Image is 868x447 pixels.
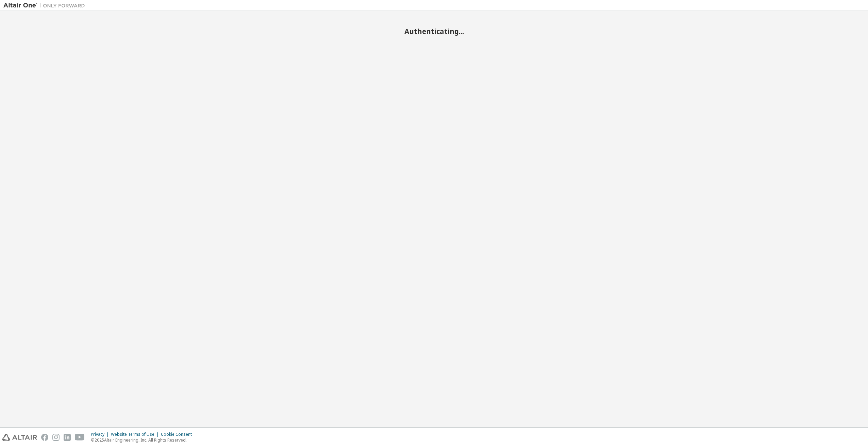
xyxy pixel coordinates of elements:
div: Privacy [91,432,111,437]
img: youtube.svg [75,434,85,441]
p: © 2025 Altair Engineering, Inc. All Rights Reserved. [91,437,196,443]
div: Website Terms of Use [111,432,161,437]
img: linkedin.svg [64,434,71,441]
h2: Authenticating... [3,27,865,36]
img: altair_logo.svg [2,434,37,441]
img: instagram.svg [52,434,60,441]
img: Altair One [3,2,88,9]
img: facebook.svg [41,434,48,441]
div: Cookie Consent [161,432,196,437]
